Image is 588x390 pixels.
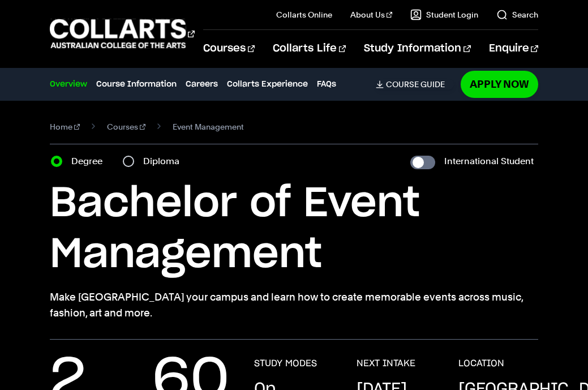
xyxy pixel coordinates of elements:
p: Make [GEOGRAPHIC_DATA] your campus and learn how to create memorable events across music, fashion... [50,289,538,321]
h3: NEXT INTAKE [357,358,415,369]
a: Careers [186,78,218,91]
a: Apply Now [461,71,538,97]
a: Courses [203,30,255,67]
span: Event Management [173,119,244,135]
a: FAQs [317,78,336,91]
a: About Us [350,9,392,20]
h1: Bachelor of Event Management [50,178,538,280]
label: Diploma [143,153,186,169]
a: Study Information [364,30,470,67]
a: Student Login [410,9,478,20]
h3: LOCATION [458,358,504,369]
h3: STUDY MODES [254,358,317,369]
a: Collarts Online [276,9,332,20]
a: Course Guide [376,79,454,89]
div: Go to homepage [50,18,175,50]
label: International Student [444,153,534,169]
a: Home [50,119,80,135]
a: Enquire [489,30,538,67]
a: Search [496,9,538,20]
a: Course Information [96,78,177,91]
a: Overview [50,78,87,91]
a: Collarts Life [273,30,346,67]
a: Courses [107,119,145,135]
a: Collarts Experience [227,78,308,91]
label: Degree [71,153,109,169]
